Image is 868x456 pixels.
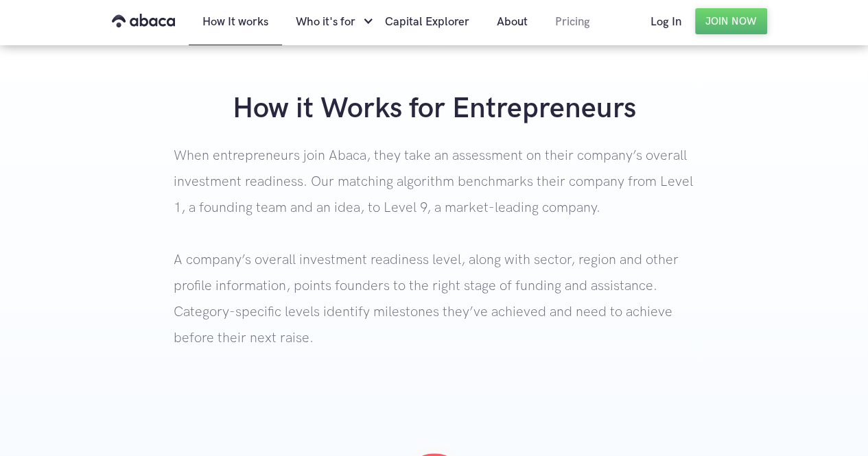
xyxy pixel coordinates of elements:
strong: How it Works for Entrepreneurs [233,91,636,126]
a: Join Now [695,8,767,34]
p: When entrepreneurs join Abaca, they take an assessment on their company’s overall investment read... [174,143,694,406]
